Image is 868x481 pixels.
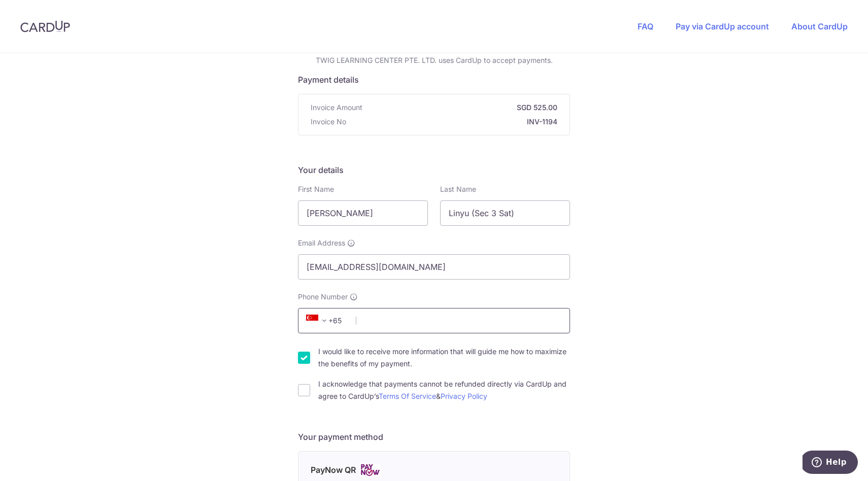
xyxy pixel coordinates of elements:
span: PayNow QR [311,464,356,476]
span: Email Address [298,238,345,248]
strong: SGD 525.00 [366,102,557,113]
input: Email address [298,254,570,280]
h5: Payment details [298,74,570,86]
span: +65 [303,315,349,327]
img: CardUp [20,20,70,32]
span: Invoice Amount [311,102,362,113]
p: TWIG LEARNING CENTER PTE. LTD. uses CardUp to accept payments. [298,55,570,65]
span: Phone Number [298,292,348,302]
label: I would like to receive more information that will guide me how to maximize the benefits of my pa... [318,346,570,370]
span: Invoice No [311,117,346,127]
h5: Your payment method [298,431,570,443]
h5: Your details [298,164,570,176]
a: FAQ [638,21,653,31]
input: Last name [440,200,570,226]
label: I acknowledge that payments cannot be refunded directly via CardUp and agree to CardUp’s & [318,378,570,402]
a: Privacy Policy [441,392,487,400]
strong: INV-1194 [350,117,557,127]
a: About CardUp [791,21,848,31]
label: First Name [298,184,334,194]
img: Cards logo [360,464,380,476]
span: +65 [306,315,330,327]
input: First name [298,200,428,226]
label: Last Name [440,184,476,194]
a: Terms Of Service [379,392,436,400]
a: Pay via CardUp account [676,21,769,31]
iframe: Opens a widget where you can find more information [803,451,858,476]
